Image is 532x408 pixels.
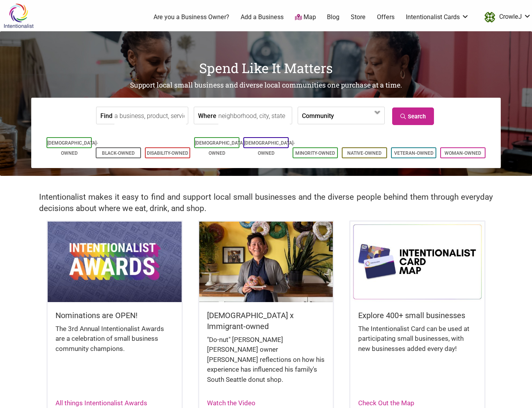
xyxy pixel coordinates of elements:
a: Black-Owned [102,150,135,156]
img: King Donuts - Hong Chhuor [199,222,333,302]
label: Find [100,107,112,124]
label: Where [198,107,216,124]
a: [DEMOGRAPHIC_DATA]-Owned [47,140,98,156]
a: [DEMOGRAPHIC_DATA]-Owned [195,140,246,156]
a: Intentionalist Cards [406,13,469,21]
a: All things Intentionalist Awards [55,399,147,407]
label: Community [302,107,334,124]
h2: Intentionalist makes it easy to find and support local small businesses and the diverse people be... [39,191,493,214]
div: The 3rd Annual Intentionalist Awards are a celebration of small business community champions. [55,324,174,362]
a: Native-Owned [347,150,382,156]
div: The Intentionalist Card can be used at participating small businesses, with new businesses added ... [358,324,477,362]
a: Add a Business [241,13,284,21]
a: Veteran-Owned [394,150,434,156]
a: Watch the Video [207,399,255,407]
a: Minority-Owned [295,150,335,156]
a: Offers [377,13,395,21]
div: "Do-nut" [PERSON_NAME] [PERSON_NAME] owner [PERSON_NAME] reflections on how his experience has in... [207,335,325,393]
img: Intentionalist Awards [48,222,182,302]
a: Store [351,13,366,21]
a: Check Out the Map [358,399,414,407]
a: Search [392,107,434,125]
a: CrowleJ [480,10,531,24]
h5: [DEMOGRAPHIC_DATA] x Immigrant-owned [207,310,325,332]
a: Map [295,13,316,22]
h5: Explore 400+ small businesses [358,310,477,321]
a: Woman-Owned [445,150,481,156]
img: Intentionalist Card Map [350,222,484,302]
input: neighborhood, city, state [218,107,290,125]
h5: Nominations are OPEN! [55,310,174,321]
a: Are you a Business Owner? [154,13,229,21]
a: Blog [327,13,339,21]
input: a business, product, service [114,107,186,125]
a: Disability-Owned [147,150,188,156]
a: [DEMOGRAPHIC_DATA]-Owned [244,140,295,156]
